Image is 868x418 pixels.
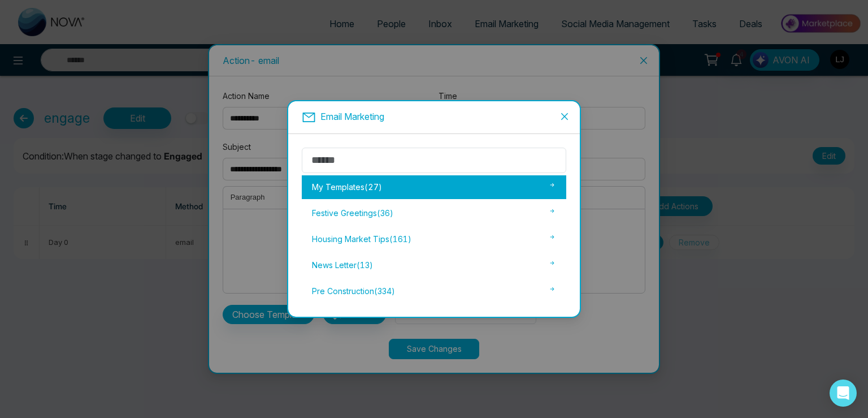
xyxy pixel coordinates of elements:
div: Festive Greetings ( 36 ) [302,201,566,225]
div: News Letter ( 13 ) [302,253,566,277]
div: My Templates ( 27 ) [302,175,566,199]
span: Email Marketing [320,111,384,122]
div: Pre Construction ( 334 ) [302,279,566,303]
button: Close [549,101,580,132]
span: close [560,112,569,121]
div: Open Intercom Messenger [830,380,857,407]
div: Housing Market Tips ( 161 ) [302,227,566,251]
